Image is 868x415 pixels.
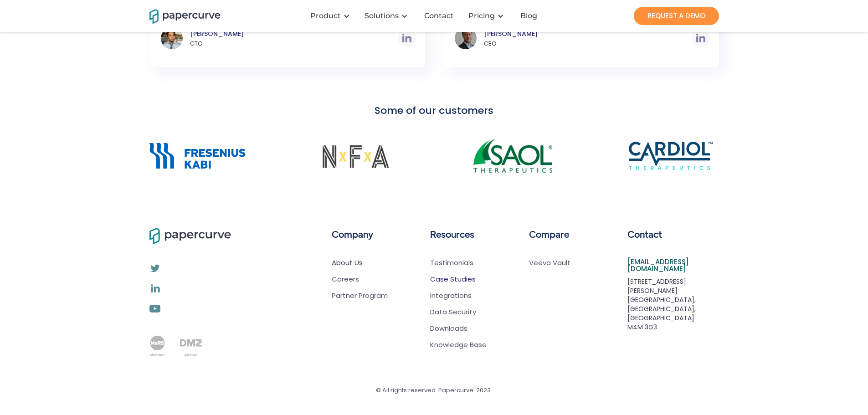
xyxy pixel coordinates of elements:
img: Cardiol Therapeutics Logo [629,142,713,170]
div: CEO [484,39,692,48]
div: Blog [520,11,537,20]
div: [PERSON_NAME] [190,28,398,39]
a: About Us [332,258,388,267]
a: Pricing [468,11,495,20]
a: [EMAIL_ADDRESS][DOMAIN_NAME] [627,258,719,272]
img: Saol Therapeutics Logo [473,139,552,173]
div: Product [310,11,341,20]
div: [PERSON_NAME] [484,28,692,39]
a: Partner Program [332,291,388,300]
div: Contact [424,11,454,20]
a: Blog [513,11,546,20]
div: Solutions [365,11,399,20]
h2: Some of our customers [375,104,493,118]
img: No Fixed Address Logo [313,131,397,180]
div: © All rights reserved. Papercurve. 2023. [149,384,719,397]
div: Product [305,2,359,30]
a: REQUEST A DEMO [634,7,719,25]
div: Pricing [463,2,513,30]
div: CTO [190,39,398,48]
h6: Resources [430,226,474,242]
a: Knowledge Base [430,340,487,349]
img: Fresenius Kabi Logo [147,141,248,171]
a: Data Security [430,307,476,317]
a: home [149,8,209,24]
a: Downloads [430,324,467,333]
h6: Contact [627,226,662,242]
a: Careers [332,275,388,284]
a: Testimonials [430,258,473,267]
a: Veeva Vault [529,258,570,267]
div: [STREET_ADDRESS][PERSON_NAME] [GEOGRAPHIC_DATA], [GEOGRAPHIC_DATA], [GEOGRAPHIC_DATA] M4M 3G3 [627,277,719,332]
h6: Compare [529,226,569,242]
a: Contact [417,11,463,20]
h6: Company [332,226,373,242]
a: Integrations [430,291,472,300]
a: Case Studies [430,275,476,284]
div: Solutions [359,2,417,30]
